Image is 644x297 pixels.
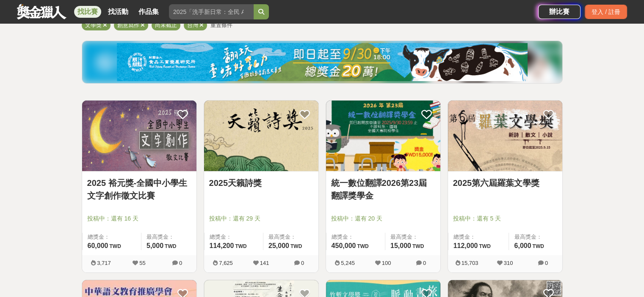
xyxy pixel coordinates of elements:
[187,22,198,28] span: 台灣
[117,22,139,28] span: 創意寫作
[85,22,102,28] span: 文學獎
[332,242,356,249] span: 450,000
[210,22,232,28] span: 重置條件
[479,243,490,249] span: TWD
[209,214,313,223] span: 投稿中：還有 29 天
[169,4,254,19] input: 2025「洗手新日常：全民 ALL IN」洗手歌全台徵選
[165,243,176,249] span: TWD
[423,260,426,266] span: 0
[87,214,191,223] span: 投稿中：還有 16 天
[462,260,478,266] span: 15,703
[332,233,380,241] span: 總獎金：
[74,6,101,18] a: 找比賽
[260,260,269,266] span: 141
[453,214,557,223] span: 投稿中：還有 5 天
[390,242,411,249] span: 15,000
[331,177,435,202] a: 統一數位翻譯2026第23屆翻譯獎學金
[209,177,313,189] a: 2025天籟詩獎
[357,243,368,249] span: TWD
[97,260,111,266] span: 3,717
[504,260,513,266] span: 310
[341,260,355,266] span: 5,245
[210,242,234,249] span: 114,200
[453,177,557,189] a: 2025第六屆羅葉文學獎
[326,101,440,171] img: Cover Image
[514,242,531,249] span: 6,000
[453,233,504,241] span: 總獎金：
[514,233,557,241] span: 最高獎金：
[290,243,302,249] span: TWD
[135,6,162,18] a: 作品集
[210,233,258,241] span: 總獎金：
[235,243,246,249] span: TWD
[412,243,424,249] span: TWD
[82,101,196,171] img: Cover Image
[532,243,544,249] span: TWD
[88,242,108,249] span: 60,000
[219,260,233,266] span: 7,625
[204,101,318,171] img: Cover Image
[301,260,304,266] span: 0
[87,177,191,202] a: 2025 裕元獎-全國中小學生文字創作徵文比賽
[146,242,163,249] span: 5,000
[105,6,132,18] a: 找活動
[331,214,435,223] span: 投稿中：還有 20 天
[538,5,580,19] a: 辦比賽
[268,242,289,249] span: 25,000
[139,260,145,266] span: 55
[382,260,391,266] span: 100
[585,5,627,19] div: 登入 / 註冊
[179,260,182,266] span: 0
[155,22,177,28] span: 尚未截止
[453,242,478,249] span: 112,000
[545,260,548,266] span: 0
[146,233,191,241] span: 最高獎金：
[448,101,562,171] img: Cover Image
[390,233,435,241] span: 最高獎金：
[117,43,528,81] img: ea6d37ea-8c75-4c97-b408-685919e50f13.jpg
[268,233,313,241] span: 最高獎金：
[88,233,136,241] span: 總獎金：
[109,243,121,249] span: TWD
